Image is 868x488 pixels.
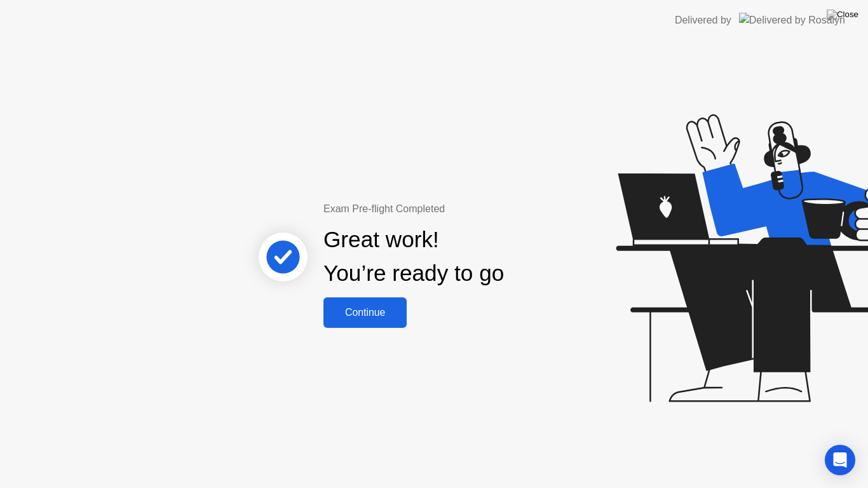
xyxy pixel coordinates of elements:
[323,223,504,290] div: Great work! You’re ready to go
[323,201,586,217] div: Exam Pre-flight Completed
[825,445,855,475] div: Open Intercom Messenger
[675,13,731,28] div: Delivered by
[323,297,407,328] button: Continue
[827,10,858,20] img: Close
[327,307,403,318] div: Continue
[739,13,845,27] img: Delivered by Rosalyn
